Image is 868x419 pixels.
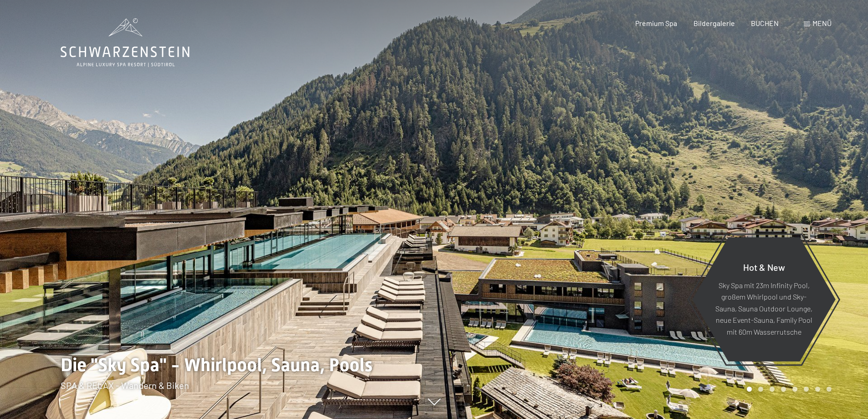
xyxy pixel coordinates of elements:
div: Carousel Page 7 [815,387,820,392]
a: Premium Spa [635,19,677,27]
span: Einwilligung Marketing* [347,232,422,241]
div: Carousel Page 5 [792,387,797,392]
span: Menü [812,19,832,27]
div: Carousel Page 6 [804,387,809,392]
div: Carousel Page 3 [770,387,775,392]
a: Hot & New Sky Spa mit 23m Infinity Pool, großem Whirlpool und Sky-Sauna, Sauna Outdoor Lounge, ne... [692,237,836,362]
div: Carousel Page 4 [781,387,786,392]
span: Hot & New [743,261,785,272]
div: Carousel Page 2 [758,387,763,392]
a: Bildergalerie [693,19,735,27]
div: Carousel Page 1 (Current Slide) [747,387,752,392]
a: BUCHEN [751,19,779,27]
div: Carousel Pagination [744,387,832,392]
p: Sky Spa mit 23m Infinity Pool, großem Whirlpool und Sky-Sauna, Sauna Outdoor Lounge, neue Event-S... [714,279,813,337]
div: Carousel Page 8 [827,387,832,392]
